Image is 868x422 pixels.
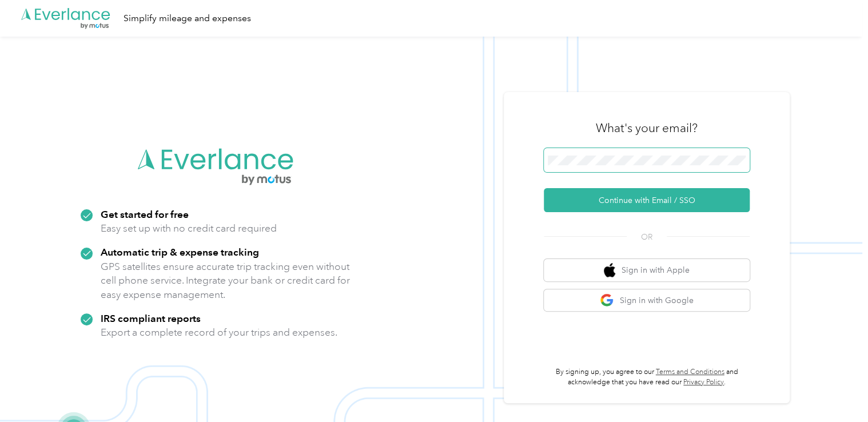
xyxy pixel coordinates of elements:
p: By signing up, you agree to our and acknowledge that you have read our . [544,367,750,387]
button: google logoSign in with Google [544,289,750,312]
h3: What's your email? [596,120,698,136]
span: OR [627,231,667,243]
p: Easy set up with no credit card required [101,221,277,236]
strong: Automatic trip & expense tracking [101,246,259,258]
button: Continue with Email / SSO [544,188,750,212]
a: Terms and Conditions [656,368,724,376]
img: apple logo [604,263,615,277]
strong: Get started for free [101,208,189,220]
img: google logo [600,293,614,308]
p: GPS satellites ensure accurate trip tracking even without cell phone service. Integrate your bank... [101,260,351,302]
p: Export a complete record of your trips and expenses. [101,325,337,340]
a: Privacy Policy [683,378,724,387]
div: Simplify mileage and expenses [124,11,251,26]
strong: IRS compliant reports [101,312,201,324]
button: apple logoSign in with Apple [544,259,750,281]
